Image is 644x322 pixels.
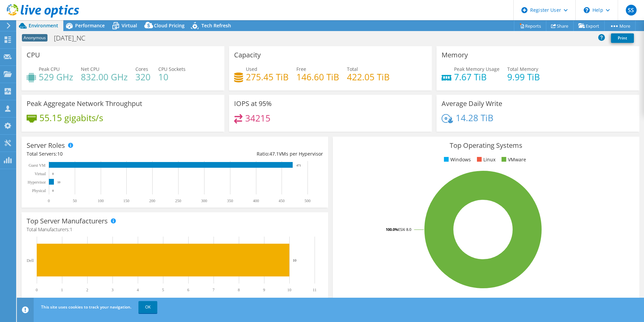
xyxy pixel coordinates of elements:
text: 2 [86,288,88,292]
tspan: 100.0% [386,227,398,232]
span: Peak CPU [39,66,60,72]
text: 350 [227,198,233,203]
h3: IOPS at 95% [234,100,272,107]
h4: 34215 [245,114,270,122]
h1: [DATE]_NC [51,34,96,42]
text: 0 [52,189,54,192]
h4: 275.45 TiB [246,73,289,81]
a: Share [546,21,574,31]
span: SS [626,5,637,16]
span: Tech Refresh [201,22,231,29]
text: 500 [304,198,311,203]
h3: Memory [442,51,468,59]
text: 5 [162,288,164,292]
span: This site uses cookies to track your navigation. [41,304,131,310]
h4: 10 [158,73,186,81]
a: More [604,21,636,31]
span: 1 [70,226,72,233]
h4: 320 [135,73,151,81]
text: 0 [36,288,38,292]
span: Peak Memory Usage [454,66,500,72]
li: Windows [442,156,471,163]
text: 471 [296,164,301,167]
h4: 422.05 TiB [347,73,390,81]
span: Net CPU [81,66,99,72]
h4: 832.00 GHz [81,73,128,81]
h4: 9.99 TiB [507,73,540,81]
h4: 7.67 TiB [454,73,500,81]
text: 300 [201,198,207,203]
tspan: ESXi 8.0 [398,227,411,232]
a: OK [138,301,157,313]
text: Hypervisor [28,180,46,185]
span: CPU Sockets [158,66,186,72]
text: Dell [27,258,34,263]
span: Used [246,66,257,72]
text: 0 [52,172,54,176]
h4: 55.15 gigabits/s [39,114,103,122]
text: 8 [238,288,240,292]
h3: Top Server Manufacturers [27,217,108,225]
text: 7 [213,288,215,292]
a: Export [573,21,605,31]
text: 150 [123,198,129,203]
span: 10 [57,151,63,157]
text: 3 [111,288,114,292]
a: Reports [514,21,546,31]
svg: \n [584,7,590,13]
a: Print [611,33,634,43]
text: 400 [253,198,259,203]
text: 10 [57,181,61,184]
span: Virtual [122,22,137,29]
text: 11 [313,288,317,292]
h3: Capacity [234,51,261,59]
span: Anonymous [22,34,47,42]
div: Total Servers: [27,150,175,158]
text: Virtual [35,171,46,176]
h3: Peak Aggregate Network Throughput [27,100,142,107]
h4: 14.28 TiB [456,114,493,122]
span: Cloud Pricing [154,22,185,29]
text: 9 [263,288,265,292]
h4: 529 GHz [39,73,73,81]
h3: CPU [27,51,40,59]
text: 4 [137,288,139,292]
text: 100 [98,198,104,203]
text: 0 [48,198,50,203]
li: Linux [475,156,495,163]
span: Total Memory [507,66,538,72]
text: 250 [175,198,181,203]
span: Cores [135,66,148,72]
text: 1 [61,288,63,292]
span: Performance [75,22,105,29]
text: 200 [149,198,155,203]
div: Ratio: VMs per Hypervisor [175,150,323,158]
span: Environment [29,22,58,29]
text: 10 [293,258,297,262]
h3: Average Daily Write [442,100,502,107]
h4: 146.60 TiB [296,73,339,81]
li: VMware [500,156,526,163]
text: 10 [287,288,291,292]
text: Physical [32,188,46,193]
h3: Top Operating Systems [338,142,634,149]
span: Free [296,66,306,72]
span: Total [347,66,358,72]
text: Guest VM [29,163,45,168]
h4: Total Manufacturers: [27,226,323,233]
text: 450 [279,198,285,203]
text: 50 [73,198,77,203]
span: 47.1 [269,151,279,157]
text: 6 [187,288,189,292]
h3: Server Roles [27,142,65,149]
